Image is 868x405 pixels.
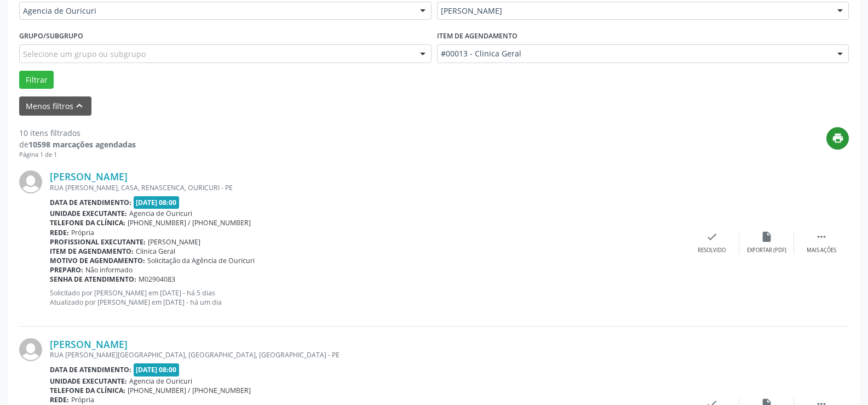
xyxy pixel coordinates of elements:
[50,183,685,192] div: RUA [PERSON_NAME], CASA, RENASCENCA, OURICURI - PE
[85,265,133,275] span: Não informado
[128,386,251,395] span: [PHONE_NUMBER] / [PHONE_NUMBER]
[50,170,128,182] a: [PERSON_NAME]
[134,363,180,376] span: [DATE] 08:00
[148,237,200,247] span: [PERSON_NAME]
[50,218,125,227] b: Telefone da clínica:
[826,127,849,150] button: print
[147,256,255,265] span: Solicitação da Agência de Ouricuri
[441,5,827,16] span: [PERSON_NAME]
[19,170,42,193] img: img
[139,275,175,284] span: M02904083
[747,247,786,254] div: Exportar (PDF)
[815,231,827,243] i: 
[437,27,518,44] label: Item de agendamento
[706,231,718,243] i: check
[50,228,69,237] b: Rede:
[19,338,42,361] img: img
[50,275,136,284] b: Senha de atendimento:
[50,198,131,207] b: Data de atendimento:
[50,365,131,374] b: Data de atendimento:
[50,386,125,395] b: Telefone da clínica:
[128,218,251,227] span: [PHONE_NUMBER] / [PHONE_NUMBER]
[134,196,180,209] span: [DATE] 08:00
[129,209,192,218] span: Agencia de Ouricuri
[71,228,94,237] span: Própria
[19,127,136,139] div: 10 itens filtrados
[50,247,134,256] b: Item de agendamento:
[50,288,685,307] p: Solicitado por [PERSON_NAME] em [DATE] - há 5 dias Atualizado por [PERSON_NAME] em [DATE] - há um...
[50,237,146,247] b: Profissional executante:
[19,150,136,159] div: Página 1 de 1
[73,100,85,112] i: keyboard_arrow_up
[50,350,685,360] div: RUA [PERSON_NAME][GEOGRAPHIC_DATA], [GEOGRAPHIC_DATA], [GEOGRAPHIC_DATA] - PE
[19,27,83,44] label: Grupo/Subgrupo
[50,256,145,265] b: Motivo de agendamento:
[129,377,192,386] span: Agencia de Ouricuri
[28,139,136,150] strong: 10598 marcações agendadas
[71,395,94,404] span: Própria
[136,247,175,256] span: Clinica Geral
[23,48,146,60] span: Selecione um grupo ou subgrupo
[761,231,773,243] i: insert_drive_file
[50,338,128,350] a: [PERSON_NAME]
[19,139,136,150] div: de
[50,265,83,275] b: Preparo:
[441,48,827,59] span: #00013 - Clinica Geral
[19,71,54,89] button: Filtrar
[50,395,69,404] b: Rede:
[19,96,91,116] button: Menos filtroskeyboard_arrow_up
[807,247,836,254] div: Mais ações
[23,5,409,16] span: Agencia de Ouricuri
[698,247,726,254] div: Resolvido
[832,132,844,144] i: print
[50,377,127,386] b: Unidade executante:
[50,209,127,218] b: Unidade executante:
